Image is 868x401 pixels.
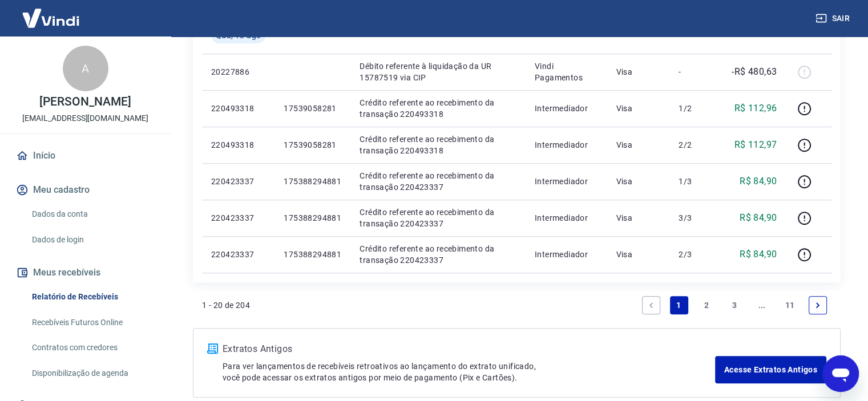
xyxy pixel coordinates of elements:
[14,260,157,285] button: Meus recebíveis
[616,249,660,260] p: Visa
[211,139,265,151] p: 220493318
[679,249,712,260] p: 2/3
[284,139,341,151] p: 17539058281
[734,102,777,115] p: R$ 112,96
[14,177,157,202] button: Meu cadastro
[679,139,712,151] p: 2/2
[616,176,660,187] p: Visa
[27,202,157,226] a: Dados da conta
[535,103,597,114] p: Intermediador
[22,112,148,124] p: [EMAIL_ADDRESS][DOMAIN_NAME]
[679,103,712,114] p: 1/2
[813,8,854,29] button: Sair
[679,176,712,187] p: 1/3
[211,66,265,78] p: 20227886
[202,299,250,311] p: 1 - 20 de 204
[211,103,265,114] p: 220493318
[822,355,859,392] iframe: Botão para abrir a janela de mensagens
[715,356,826,383] a: Acesse Extratos Antigos
[679,66,712,78] p: -
[616,66,660,78] p: Visa
[616,212,660,224] p: Visa
[781,296,800,314] a: Page 11
[535,60,597,83] p: Vindi Pagamentos
[360,206,516,229] p: Crédito referente ao recebimento da transação 220423337
[809,296,827,314] a: Next page
[207,343,218,354] img: ícone
[740,211,777,225] p: R$ 84,90
[535,249,597,260] p: Intermediador
[725,296,744,314] a: Page 3
[535,212,597,224] p: Intermediador
[734,138,777,152] p: R$ 112,97
[211,212,265,224] p: 220423337
[284,176,341,187] p: 175388294881
[27,362,157,385] a: Disponibilização de agenda
[223,342,715,356] p: Extratos Antigos
[740,175,777,188] p: R$ 84,90
[360,133,516,156] p: Crédito referente ao recebimento da transação 220493318
[27,336,157,359] a: Contratos com credores
[753,296,771,314] a: Jump forward
[670,296,688,314] a: Page 1 is your current page
[223,361,715,383] p: Para ver lançamentos de recebíveis retroativos ao lançamento do extrato unificado, você pode aces...
[535,139,597,151] p: Intermediador
[27,228,157,252] a: Dados de login
[360,170,516,193] p: Crédito referente ao recebimento da transação 220423337
[27,311,157,334] a: Recebíveis Futuros Online
[732,65,777,79] p: -R$ 480,63
[535,176,597,187] p: Intermediador
[14,1,88,35] img: Vindi
[39,96,131,108] p: [PERSON_NAME]
[211,176,265,187] p: 220423337
[616,103,660,114] p: Visa
[63,46,108,91] div: A
[14,143,157,168] a: Início
[616,139,660,151] p: Visa
[697,296,716,314] a: Page 2
[360,97,516,120] p: Crédito referente ao recebimento da transação 220493318
[740,248,777,261] p: R$ 84,90
[284,249,341,260] p: 175388294881
[27,285,157,309] a: Relatório de Recebíveis
[679,212,712,224] p: 3/3
[284,103,341,114] p: 17539058281
[211,249,265,260] p: 220423337
[284,212,341,224] p: 175388294881
[642,296,660,314] a: Previous page
[360,60,516,83] p: Débito referente à liquidação da UR 15787519 via CIP
[360,243,516,266] p: Crédito referente ao recebimento da transação 220423337
[637,291,831,319] ul: Pagination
